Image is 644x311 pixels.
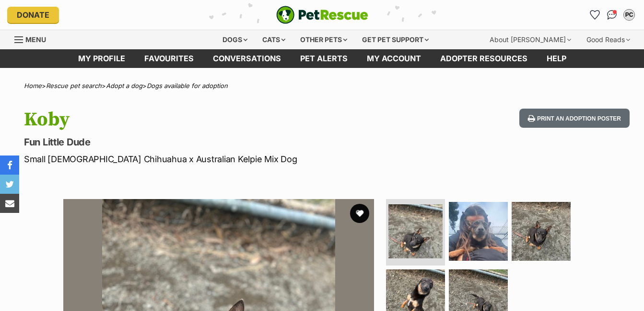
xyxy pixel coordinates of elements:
a: Help [537,49,576,68]
img: Photo of Koby [449,202,508,261]
a: Favourites [135,49,203,68]
img: logo-e224e6f780fb5917bec1dbf3a21bbac754714ae5b6737aabdf751b685950b380.svg [276,6,368,24]
div: Other pets [293,30,354,49]
span: Menu [25,35,46,44]
p: Fun Little Dude [24,135,393,149]
a: Favourites [587,7,602,22]
h1: Koby [24,109,393,131]
a: Conversations [604,7,620,22]
a: conversations [203,49,291,68]
a: Menu [14,30,53,47]
img: Photo of Koby [512,202,571,261]
a: Dogs available for adoption [147,82,228,89]
button: favourite [350,204,369,223]
img: chat-41dd97257d64d25036548639549fe6c8038ab92f7586957e7f3b1b290dea8141.svg [607,10,617,20]
a: My account [357,49,431,68]
a: Adopter resources [431,49,537,68]
div: PC [624,10,634,20]
a: Home [24,82,42,89]
a: Rescue pet search [46,82,102,89]
div: Get pet support [355,30,435,49]
a: My profile [69,49,135,68]
ul: Account quick links [587,7,637,22]
a: Pet alerts [291,49,357,68]
div: Good Reads [580,30,637,49]
button: My account [621,7,637,22]
div: Cats [256,30,292,49]
button: Print an adoption poster [519,109,630,128]
a: Donate [7,7,59,23]
img: Photo of Koby [388,204,443,258]
p: Small [DEMOGRAPHIC_DATA] Chihuahua x Australian Kelpie Mix Dog [24,153,393,166]
a: Adopt a dog [106,82,142,89]
div: Dogs [216,30,254,49]
div: About [PERSON_NAME] [483,30,578,49]
a: PetRescue [276,6,368,24]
